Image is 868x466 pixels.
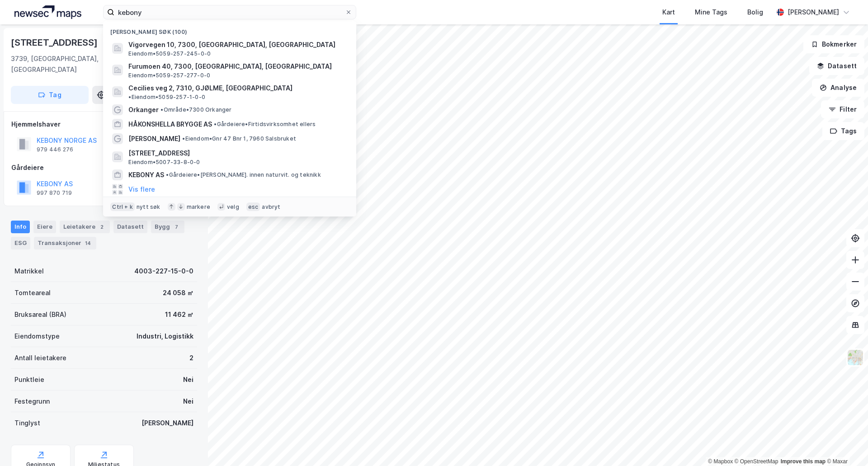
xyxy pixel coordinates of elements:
div: 24 058 ㎡ [163,287,193,298]
div: 2 [97,222,106,231]
div: Eiendomstype [14,331,60,342]
div: 3739, [GEOGRAPHIC_DATA], [GEOGRAPHIC_DATA] [11,53,157,75]
button: Tags [822,122,864,140]
span: [PERSON_NAME] [128,133,180,144]
div: Bolig [747,7,763,18]
div: Bygg [151,221,184,233]
div: Industri, Logistikk [137,331,193,342]
div: Hjemmelshaver [11,119,197,130]
img: logo.a4113a55bc3d86da70a041830d287a7e.svg [14,5,81,19]
div: Bruksareal (BRA) [14,309,66,320]
span: Cecilies veg 2, 7310, GJØLME, [GEOGRAPHIC_DATA] [128,83,292,94]
div: [PERSON_NAME] [788,7,839,18]
span: [STREET_ADDRESS] [128,148,345,159]
div: Ctrl + k [110,202,135,212]
span: Eiendom • 5007-33-8-0-0 [128,159,200,166]
div: Eiere [33,221,56,233]
div: ESG [11,237,30,249]
div: [PERSON_NAME] [142,418,193,428]
button: Vis flere [128,184,155,195]
div: Nei [183,396,193,407]
span: KEBONY AS [128,169,164,180]
button: Filter [821,100,864,118]
button: Analyse [812,79,864,97]
a: Improve this map [781,458,826,465]
div: [STREET_ADDRESS] [11,35,99,50]
div: Punktleie [14,374,44,385]
div: Kontrollprogram for chat [823,423,868,466]
div: Matrikkel [14,266,44,277]
span: Område • 7300 Orkanger [160,106,231,113]
span: Eiendom • 5059-257-1-0-0 [128,94,205,101]
button: Tag [11,86,89,104]
span: HÅKONSHELLA BRYGGE AS [128,119,212,130]
div: velg [227,203,239,211]
button: Bokmerker [803,35,864,53]
div: Kart [662,7,675,18]
button: Datasett [809,57,864,75]
div: 4003-227-15-0-0 [134,266,193,277]
span: Eiendom • 5059-257-277-0-0 [128,72,210,79]
a: Mapbox [708,458,733,465]
div: 14 [83,239,93,248]
img: Z [847,349,864,366]
div: Gårdeiere [11,162,197,173]
div: Tomteareal [14,287,51,298]
div: Festegrunn [14,396,50,407]
div: Leietakere [60,221,110,233]
div: Transaksjoner [34,237,96,249]
span: • [182,135,185,142]
div: Mine Tags [695,7,727,18]
span: Gårdeiere • [PERSON_NAME]. innen naturvit. og teknikk [166,171,321,179]
iframe: Chat Widget [823,423,868,466]
span: • [166,171,169,178]
div: 979 446 276 [37,146,73,153]
div: Nei [183,374,193,385]
span: Furumoen 40, 7300, [GEOGRAPHIC_DATA], [GEOGRAPHIC_DATA] [128,61,345,72]
a: OpenStreetMap [735,458,778,465]
div: nytt søk [137,203,160,211]
input: Søk på adresse, matrikkel, gårdeiere, leietakere eller personer [114,5,345,19]
div: markere [187,203,210,211]
span: Vigorvegen 10, 7300, [GEOGRAPHIC_DATA], [GEOGRAPHIC_DATA] [128,39,345,50]
span: Eiendom • 5059-257-245-0-0 [128,50,211,57]
div: Info [11,221,30,233]
div: 997 870 719 [37,189,72,197]
span: • [160,106,163,113]
div: Tinglyst [14,418,40,428]
span: Orkanger [128,104,159,115]
div: 7 [172,222,181,231]
span: • [214,121,217,127]
div: 11 462 ㎡ [165,309,193,320]
div: Datasett [113,221,147,233]
span: Gårdeiere • Firtidsvirksomhet ellers [214,121,316,128]
span: • [128,94,131,100]
div: 2 [189,353,193,363]
div: esc [246,202,260,212]
div: avbryt [262,203,280,211]
div: Antall leietakere [14,353,66,363]
span: Eiendom • Gnr 47 Bnr 1, 7960 Salsbruket [182,135,296,142]
div: [PERSON_NAME] søk (100) [103,21,356,38]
